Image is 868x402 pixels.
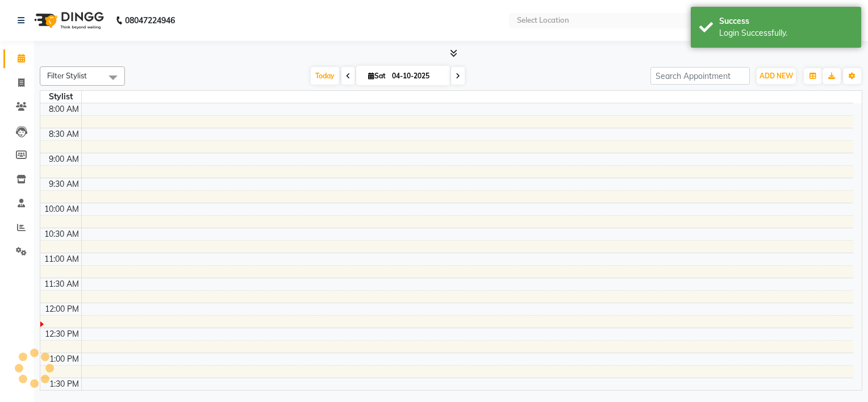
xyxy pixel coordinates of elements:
[719,27,853,39] div: Login Successfully.
[47,71,87,80] span: Filter Stylist
[43,328,81,340] div: 12:30 PM
[47,153,81,165] div: 9:00 AM
[759,72,793,80] span: ADD NEW
[47,378,81,390] div: 1:30 PM
[365,72,389,80] span: Sat
[389,68,445,85] input: 2025-10-04
[47,353,81,365] div: 1:00 PM
[125,5,175,36] b: 08047224946
[42,203,81,215] div: 10:00 AM
[40,91,81,103] div: Stylist
[517,15,569,26] div: Select Location
[650,67,750,85] input: Search Appointment
[29,5,107,36] img: logo
[757,68,796,84] button: ADD NEW
[42,228,81,240] div: 10:30 AM
[719,15,853,27] div: Success
[47,128,81,140] div: 8:30 AM
[42,278,81,290] div: 11:30 AM
[311,67,339,85] span: Today
[42,253,81,265] div: 11:00 AM
[47,178,81,190] div: 9:30 AM
[43,303,81,315] div: 12:00 PM
[47,103,81,115] div: 8:00 AM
